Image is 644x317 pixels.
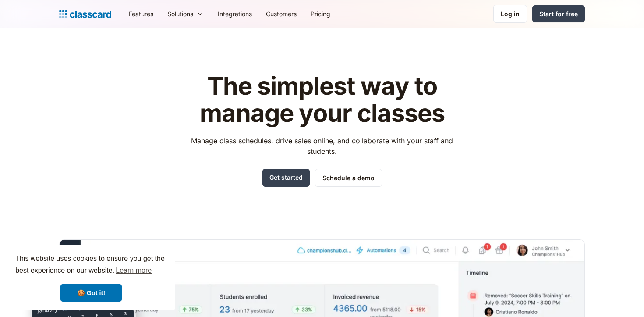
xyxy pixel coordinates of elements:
[183,73,461,127] h1: The simplest way to manage your classes
[15,253,167,277] span: This website uses cookies to ensure you get the best experience on our website.
[539,9,578,18] div: Start for free
[167,9,193,18] div: Solutions
[315,169,382,187] a: Schedule a demo
[493,5,527,23] a: Log in
[160,4,211,24] div: Solutions
[501,9,520,18] div: Log in
[262,169,310,187] a: Get started
[211,4,259,24] a: Integrations
[7,245,175,310] div: cookieconsent
[183,135,461,157] p: Manage class schedules, drive sales online, and collaborate with your staff and students.
[114,264,153,277] a: learn more about cookies
[60,284,122,302] a: dismiss cookie message
[59,8,111,20] a: home
[122,4,160,24] a: Features
[304,4,337,24] a: Pricing
[532,5,585,22] a: Start for free
[259,4,304,24] a: Customers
